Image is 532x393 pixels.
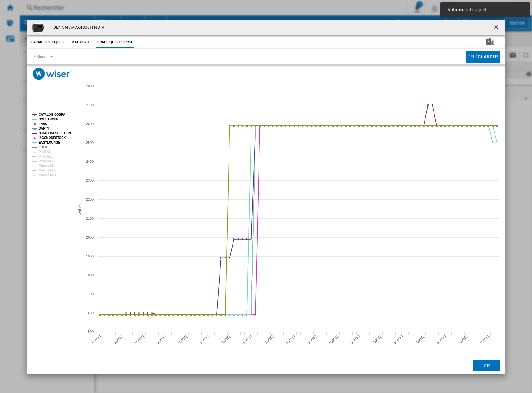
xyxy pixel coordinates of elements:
tspan: 1800 [86,273,94,277]
tspan: [DATE] [480,335,490,345]
tspan: CATALOG COBRA [39,113,65,116]
tspan: 2400 [86,160,94,163]
tspan: Marché Min [39,164,55,167]
tspan: 1700 [86,292,94,296]
tspan: [DATE] [135,335,145,345]
tspan: [DATE] [458,335,468,345]
tspan: [DATE] [264,335,274,345]
tspan: IACONODESTOCK [39,136,66,140]
tspan: [DATE] [242,335,253,345]
tspan: 2500 [86,141,94,145]
button: Télécharger au format Excel [477,37,504,48]
tspan: [DATE] [91,335,102,345]
button: Caractéristiques [30,37,65,48]
tspan: Profil Min [39,150,53,153]
tspan: DARTY [39,127,49,130]
button: Graphique des prix [96,37,134,48]
tspan: 2100 [86,217,94,220]
tspan: [DATE] [436,335,447,345]
tspan: 1900 [86,254,94,258]
tspan: LDLC [39,145,47,149]
tspan: 1600 [86,311,94,315]
img: logo_wiser_300x94.png [33,68,72,80]
tspan: [DATE] [113,335,123,345]
tspan: 2600 [86,122,94,126]
tspan: [DATE] [221,335,231,345]
tspan: 1500 [86,330,94,334]
tspan: [DATE] [415,335,425,345]
tspan: [DATE] [156,335,166,345]
tspan: [DATE] [178,335,188,345]
tspan: [DATE] [286,335,296,345]
button: Télécharger [466,51,500,63]
tspan: 2200 [86,197,94,201]
tspan: FNAC [39,122,47,126]
img: excel-24x24.png [486,38,494,45]
tspan: EASYLOUNGE [39,141,60,144]
button: Matching [67,37,94,48]
tspan: [DATE] [372,335,382,345]
button: getI18NText('BUTTONS.CLOSE_DIALOG') [491,21,503,34]
tspan: 2000 [86,235,94,239]
div: 3 Mois [33,54,45,59]
tspan: 2800 [86,84,94,88]
img: avc-x4800h-noir_632d703e27073_1200.jpg [32,21,44,34]
tspan: Marché Max [39,173,56,177]
button: OK [473,360,500,371]
tspan: [DATE] [307,335,317,345]
tspan: 2700 [86,103,94,107]
tspan: Values [78,203,82,214]
tspan: [DATE] [329,335,339,345]
h4: DENON AVCX4800H NOIR [50,24,104,31]
tspan: [DATE] [350,335,360,345]
tspan: HOMECINESOLUTION [39,132,71,135]
tspan: [DATE] [199,335,209,345]
tspan: Marché Moy [39,169,56,172]
tspan: Profil Moy [39,155,54,158]
md-dialog: Product popup [27,20,505,374]
span: Votre export est prêt [446,7,524,13]
tspan: 2300 [86,179,94,182]
tspan: [DATE] [393,335,403,345]
tspan: Profil Max [39,159,53,163]
tspan: BOULANGER [39,118,59,121]
ng-md-icon: getI18NText('BUTTONS.CLOSE_DIALOG') [493,24,500,32]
